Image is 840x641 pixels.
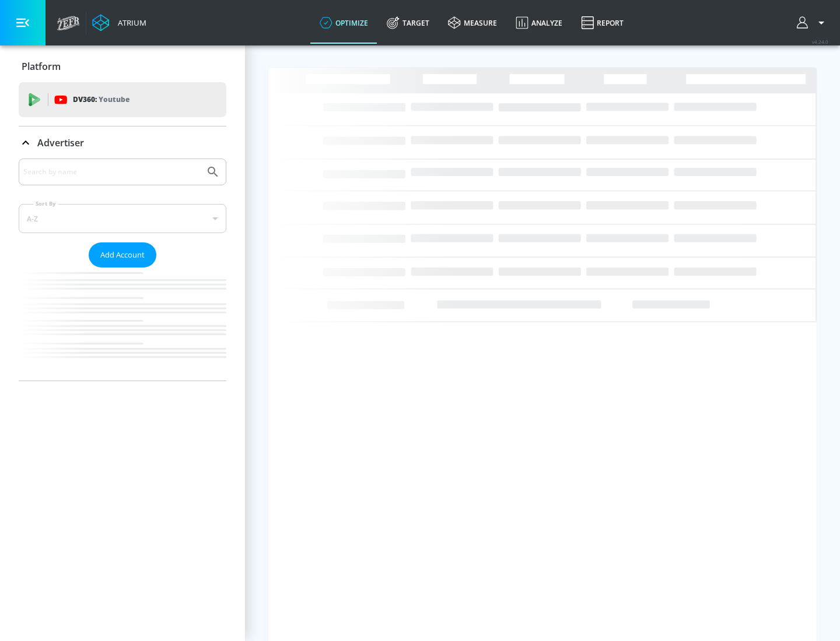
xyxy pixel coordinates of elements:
[33,200,58,207] label: Sort By
[22,60,61,73] p: Platform
[439,2,506,44] a: measure
[92,14,146,31] a: Atrium
[310,2,377,44] a: optimize
[19,204,226,233] div: A-Z
[73,93,129,106] p: DV360:
[19,82,226,117] div: DV360: Youtube
[572,2,633,44] a: Report
[113,17,146,28] div: Atrium
[89,242,156,267] button: Add Account
[37,136,84,149] p: Advertiser
[812,38,828,45] span: v 4.24.0
[19,126,226,159] div: Advertiser
[19,267,226,381] nav: list of Advertiser
[506,2,572,44] a: Analyze
[19,159,226,381] div: Advertiser
[23,164,200,179] input: Search by name
[100,248,145,262] span: Add Account
[19,50,226,83] div: Platform
[99,93,129,105] p: Youtube
[377,2,439,44] a: Target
